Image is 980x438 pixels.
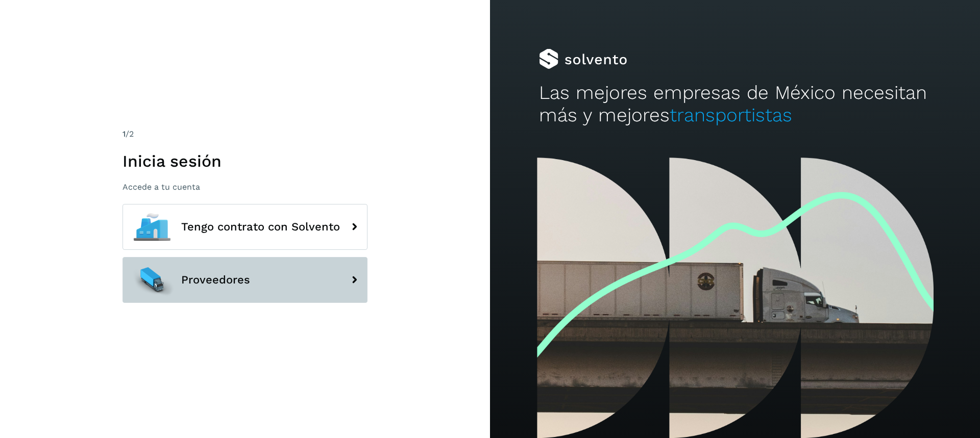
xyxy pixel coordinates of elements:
h1: Inicia sesión [122,151,367,171]
span: Tengo contrato con Solvento [181,221,340,233]
span: Proveedores [181,274,250,286]
button: Proveedores [122,257,367,303]
p: Accede a tu cuenta [122,182,367,192]
span: 1 [122,129,126,139]
div: /2 [122,128,367,140]
span: transportistas [670,104,792,126]
h2: Las mejores empresas de México necesitan más y mejores [539,82,931,127]
button: Tengo contrato con Solvento [122,204,367,250]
